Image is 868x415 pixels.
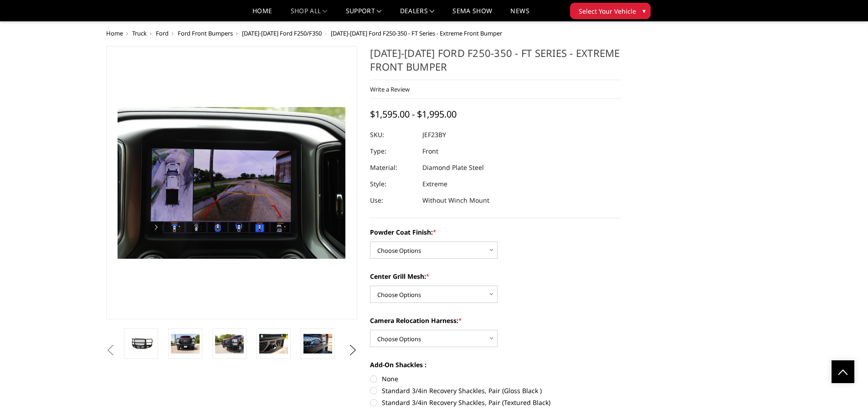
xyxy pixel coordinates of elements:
a: shop all [291,8,328,21]
a: Click to Top [832,360,854,383]
dt: Style: [370,176,416,192]
a: Home [252,8,272,21]
label: Camera Relocation Harness: [370,316,621,325]
img: 2023-2025 Ford F250-350 - FT Series - Extreme Front Bumper [303,334,332,353]
label: Add-On Shackles : [370,360,621,369]
img: 2023-2025 Ford F250-350 - FT Series - Extreme Front Bumper [215,334,244,353]
a: Accessories [285,95,383,112]
a: Employees [285,164,383,181]
a: Jeep [285,60,383,77]
a: Nissan [390,112,488,129]
a: Ram [390,60,488,77]
a: SEMA Show [452,8,492,21]
a: Ford [156,29,169,37]
a: [DATE]-[DATE] Ford F250/F350 [242,29,322,37]
h1: [DATE]-[DATE] Ford F250-350 - FT Series - Extreme Front Bumper [370,46,621,80]
a: Dealers [400,8,435,21]
label: Powder Coat Finish: [370,227,621,237]
a: Support [346,8,382,21]
a: Dealer Promotional Items [285,147,383,164]
img: 2023-2025 Ford F250-350 - FT Series - Extreme Front Bumper [259,334,288,353]
img: 2023-2025 Ford F250-350 - FT Series - Extreme Front Bumper [171,334,200,353]
a: GMC [390,95,488,112]
a: Home [106,29,123,37]
a: Bronco [285,26,383,43]
iframe: Chat Widget [822,371,868,415]
a: Toyota [390,129,488,147]
a: Replacement Parts [285,77,383,95]
a: Truck [285,43,383,60]
dt: Use: [370,192,416,209]
button: Select Your Vehicle [570,3,651,19]
label: Standard 3/4in Recovery Shackles, Pair (Textured Black) [370,398,621,407]
a: Truck [132,29,147,37]
label: Standard 3/4in Recovery Shackles, Pair (Gloss Black ) [370,386,621,395]
a: DBL Designs Trucks [390,147,488,164]
label: None [370,374,621,384]
a: Ford [390,77,488,95]
a: 2023-2025 Ford F250-350 - FT Series - Extreme Front Bumper [106,46,358,319]
label: Center Grill Mesh: [370,272,621,281]
dd: Extreme [422,176,447,192]
a: Ford Front Bumpers [178,29,233,37]
a: Chevrolet [390,43,488,60]
img: 2023-2025 Ford F250-350 - FT Series - Extreme Front Bumper [127,337,155,350]
dd: Without Winch Mount [422,192,489,209]
a: #TeamBodyguard Gear [285,112,383,129]
button: Next [346,343,360,357]
button: Previous [104,343,118,357]
span: [DATE]-[DATE] Ford F250-350 - FT Series - Extreme Front Bumper [331,29,502,37]
a: News [510,8,529,21]
span: ▾ [642,6,646,15]
a: Employee [285,129,383,147]
span: Select Your Vehicle [579,6,636,16]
